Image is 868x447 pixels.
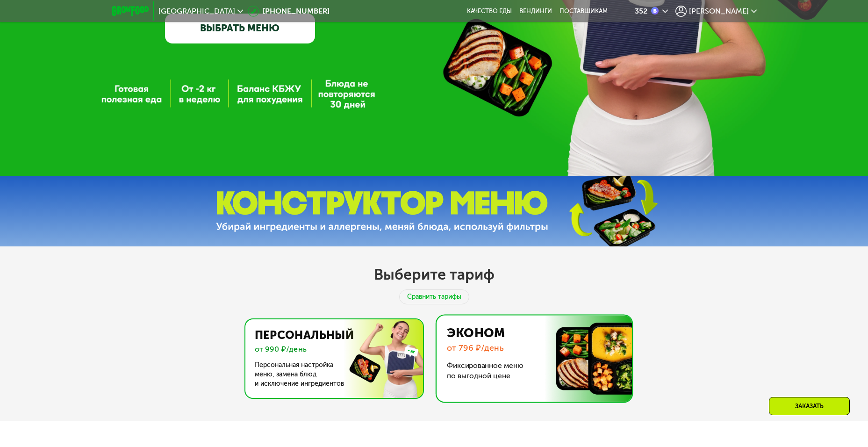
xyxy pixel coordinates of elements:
a: Качество еды [467,7,512,15]
a: ВЫБРАТЬ МЕНЮ [165,14,315,43]
span: [PERSON_NAME] [689,7,749,15]
span: [GEOGRAPHIC_DATA] [158,7,235,15]
div: 352 [635,7,647,15]
a: [PHONE_NUMBER] [248,6,330,17]
div: Сравнить тарифы [399,289,469,304]
h2: Выберите тариф [374,265,495,284]
div: Заказать [769,397,850,415]
div: поставщикам [560,7,608,15]
a: Вендинги [519,7,552,15]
